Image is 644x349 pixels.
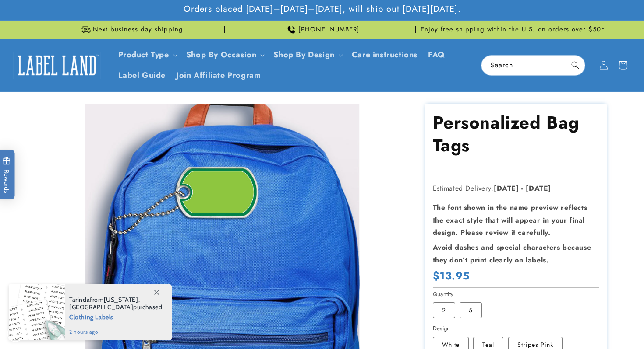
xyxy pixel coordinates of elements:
span: Next business day shipping [93,25,183,34]
a: Label Land [10,49,104,82]
h1: Personalized Bag Tags [433,111,599,157]
span: Tarinda [69,296,90,304]
span: [PHONE_NUMBER] [298,25,360,34]
a: Product Type [118,49,169,60]
span: Shop By Occasion [186,50,257,60]
summary: Shop By Occasion [181,45,269,65]
strong: [DATE] [526,183,551,193]
span: $13.95 [433,269,470,283]
a: Label Guide [113,65,171,86]
span: Join Affiliate Program [176,70,261,80]
strong: Avoid dashes and special characters because they don’t print clearly on labels. [433,242,591,265]
a: Care instructions [347,45,423,65]
a: FAQ [423,45,450,65]
legend: Quantity [433,290,455,299]
span: from , purchased [69,296,163,311]
span: Orders placed [DATE]–[DATE]–[DATE], will ship out [DATE][DATE]. [184,3,461,15]
span: Rewards [2,157,11,193]
span: [US_STATE] [104,296,138,304]
label: 2 [433,302,455,318]
span: Care instructions [352,50,418,60]
span: FAQ [428,50,445,60]
div: Announcement [419,21,607,39]
span: Label Guide [118,70,166,80]
strong: - [521,183,524,193]
a: Shop By Design [273,49,334,60]
div: Announcement [228,21,416,39]
a: Join Affiliate Program [171,65,266,86]
span: Enjoy free shipping within the U.S. on orders over $50* [421,25,605,34]
strong: The font shown in the name preview reflects the exact style that will appear in your final design... [433,202,587,238]
p: Estimated Delivery: [433,182,599,195]
label: 5 [460,302,482,318]
strong: [DATE] [494,183,519,193]
summary: Shop By Design [268,45,346,65]
div: Announcement [37,21,225,39]
img: Label Land [13,52,101,79]
iframe: Gorgias live chat messenger [556,311,635,340]
span: [GEOGRAPHIC_DATA] [69,303,133,311]
summary: Product Type [113,45,181,65]
legend: Design [433,324,451,333]
button: Search [566,56,585,75]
